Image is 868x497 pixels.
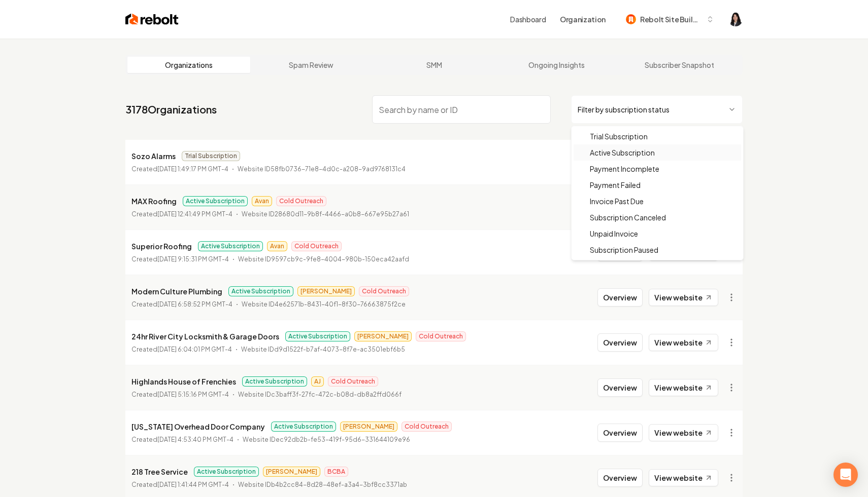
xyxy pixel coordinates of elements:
span: Invoice Past Due [590,196,644,206]
span: Subscription Canceled [590,212,666,222]
span: Active Subscription [590,147,655,158]
span: Unpaid Invoice [590,228,638,239]
span: Payment Failed [590,180,641,190]
span: Payment Incomplete [590,164,659,174]
span: Subscription Paused [590,245,658,255]
span: Trial Subscription [590,131,648,141]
